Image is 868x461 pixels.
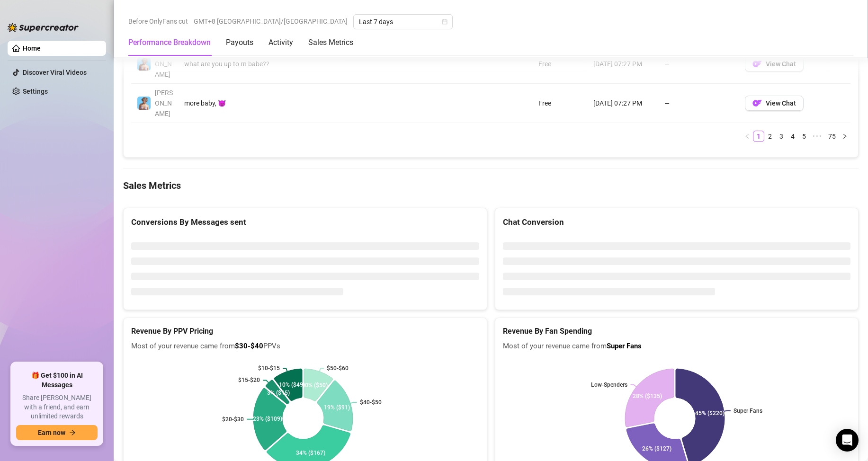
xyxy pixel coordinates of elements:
[137,97,151,110] img: Vanessa
[798,131,810,142] li: 5
[69,429,76,436] span: arrow-right
[745,102,804,109] a: OFView Chat
[442,19,447,25] span: calendar
[764,131,776,142] li: 2
[752,98,762,108] img: OF
[194,14,348,28] span: GMT+8 [GEOGRAPHIC_DATA]/[GEOGRAPHIC_DATA]
[810,131,825,142] span: •••
[16,393,98,421] span: Share [PERSON_NAME] with a friend, and earn unlimited rewards
[258,365,280,372] text: $10-$15
[745,96,804,111] button: OFView Chat
[765,131,775,142] a: 2
[659,84,739,123] td: —
[607,342,642,350] b: Super Fans
[360,399,382,406] text: $40-$50
[745,62,804,70] a: OFView Chat
[533,84,588,123] td: Free
[752,59,762,69] img: OF
[503,341,851,352] span: Most of your revenue came from
[327,365,349,372] text: $50-$60
[810,131,825,142] li: Next 5 Pages
[766,99,796,107] span: View Chat
[268,37,293,48] div: Activity
[226,37,253,48] div: Payouts
[131,326,479,337] h5: Revenue By PPV Pricing
[184,98,466,108] div: more baby, 😈
[184,59,466,69] div: what are you up to rn babe??
[836,429,859,452] div: Open Intercom Messenger
[155,50,173,78] span: [PERSON_NAME]
[8,23,79,32] img: logo-BBDzfeDw.svg
[235,342,263,350] b: $30-$40
[359,15,447,29] span: Last 7 days
[155,89,173,117] span: [PERSON_NAME]
[745,56,804,71] button: OFView Chat
[16,371,98,390] span: 🎁 Get $100 in AI Messages
[839,131,850,142] button: right
[787,131,798,142] li: 4
[23,44,41,52] a: Home
[799,131,809,142] a: 5
[238,377,260,383] text: $15-$20
[742,131,753,142] button: left
[659,44,739,84] td: —
[588,44,659,84] td: [DATE] 07:27 PM
[842,133,848,139] span: right
[591,381,627,388] text: Low-Spenders
[23,88,48,95] a: Settings
[744,133,750,139] span: left
[533,44,588,84] td: Free
[503,216,851,229] div: Chat Conversion
[128,14,188,28] span: Before OnlyFans cut
[733,407,762,414] text: Super Fans
[776,131,787,142] a: 3
[753,131,764,142] a: 1
[766,60,796,68] span: View Chat
[753,131,764,142] li: 1
[787,131,798,142] a: 4
[588,84,659,123] td: [DATE] 07:27 PM
[839,131,850,142] li: Next Page
[742,131,753,142] li: Previous Page
[123,179,859,192] h4: Sales Metrics
[23,69,87,76] a: Discover Viral Videos
[137,57,151,71] img: Vanessa
[131,216,479,229] div: Conversions By Messages sent
[503,326,851,337] h5: Revenue By Fan Spending
[825,131,839,142] a: 75
[131,341,479,352] span: Most of your revenue came from PPVs
[308,37,353,48] div: Sales Metrics
[825,131,839,142] li: 75
[222,416,244,422] text: $20-$30
[128,37,211,48] div: Performance Breakdown
[38,429,65,436] span: Earn now
[776,131,787,142] li: 3
[16,425,98,440] button: Earn nowarrow-right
